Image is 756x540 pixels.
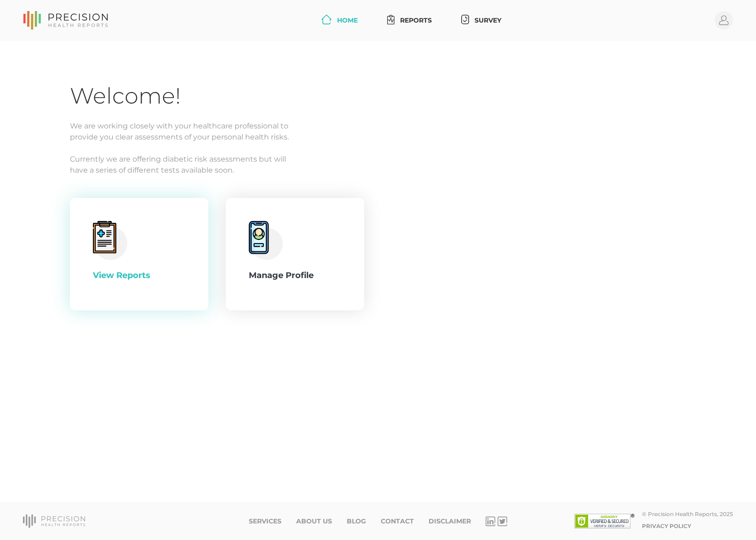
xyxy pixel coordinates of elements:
[296,517,332,525] a: About Us
[249,517,281,525] a: Services
[458,12,505,29] a: Survey
[642,523,691,529] a: Privacy Policy
[318,12,361,29] a: Home
[347,517,366,525] a: Blog
[70,82,686,110] h1: Welcome!
[642,511,733,517] div: © Precision Health Reports, 2025
[70,154,686,176] p: Currently we are offering diabetic risk assessments but will have a series of different tests ava...
[381,517,414,525] a: Contact
[70,121,686,143] p: We are working closely with your healthcare professional to provide you clear assessments of your...
[93,269,185,282] div: View Reports
[384,12,435,29] a: Reports
[429,517,471,525] a: Disclaimer
[249,269,341,282] div: Manage Profile
[574,514,635,528] img: SSL site seal - click to verify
